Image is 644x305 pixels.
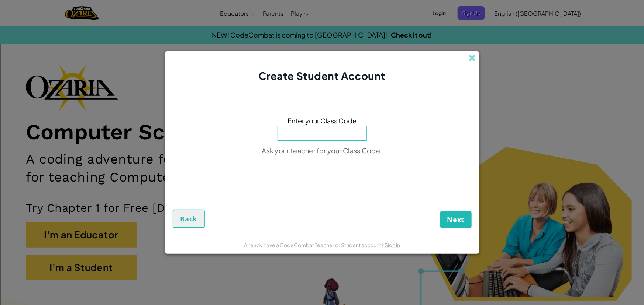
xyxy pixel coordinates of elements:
div: Options [3,29,641,36]
span: Enter your Class Code [287,115,357,126]
button: Back [173,210,205,228]
a: Sign in [385,242,400,248]
div: Sort A > Z [3,3,641,10]
div: Sort New > Old [3,10,641,16]
span: Ask your teacher for your Class Code. [262,146,382,155]
div: Move To ... [3,16,641,23]
div: Move To ... [3,49,641,56]
div: Rename [3,43,641,49]
span: Next [447,215,465,224]
span: Already have a CodeCombat Teacher or Student account? [244,242,385,248]
button: Next [440,211,472,228]
span: Create Student Account [258,69,386,82]
div: Sign out [3,36,641,43]
div: Delete [3,23,641,29]
span: Back [180,214,197,223]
